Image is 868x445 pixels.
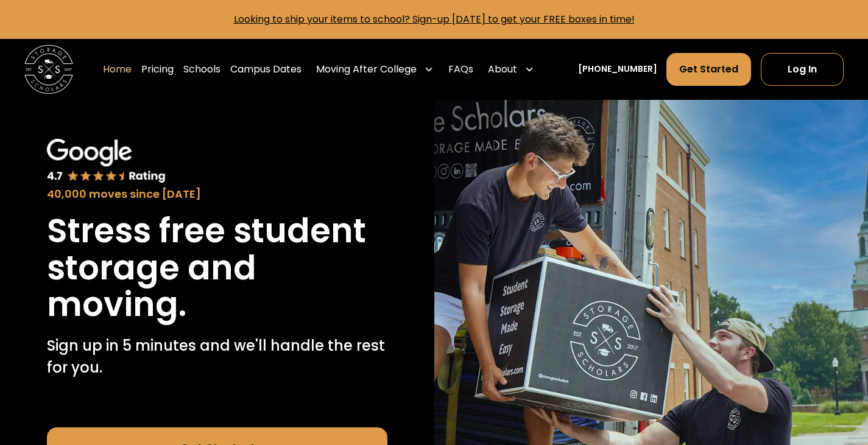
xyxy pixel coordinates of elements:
a: Get Started [666,53,751,86]
a: Pricing [141,52,174,86]
div: About [483,52,539,86]
a: Looking to ship your items to school? Sign-up [DATE] to get your FREE boxes in time! [234,12,635,26]
h1: Stress free student storage and moving. [47,212,387,323]
a: Campus Dates [230,52,302,86]
div: 40,000 moves since [DATE] [47,186,387,203]
img: Google 4.7 star rating [47,139,166,184]
p: Sign up in 5 minutes and we'll handle the rest for you. [47,335,387,379]
a: FAQs [448,52,473,86]
a: Schools [183,52,221,86]
a: Log In [761,53,844,86]
a: home [24,45,73,94]
div: About [488,62,517,77]
a: Home [103,52,132,86]
div: Moving After College [316,62,417,77]
img: Storage Scholars main logo [24,45,73,94]
a: [PHONE_NUMBER] [578,63,657,75]
div: Moving After College [311,52,439,86]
